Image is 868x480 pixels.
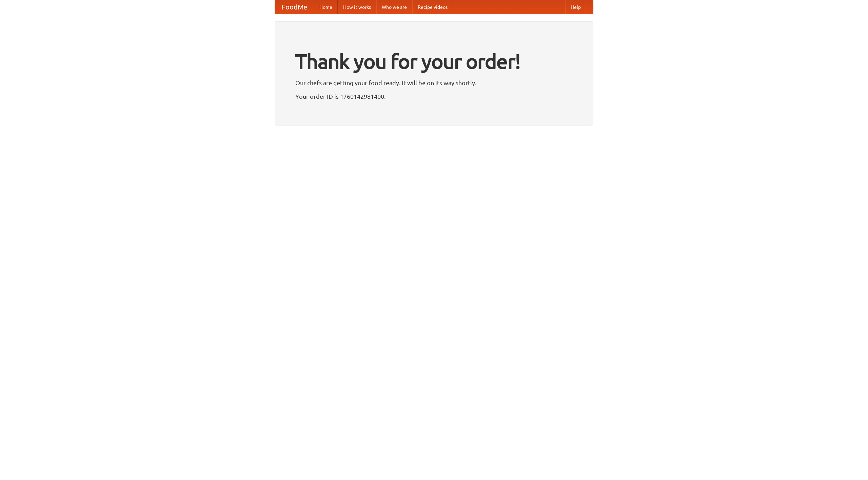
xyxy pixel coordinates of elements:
a: How it works [338,0,376,14]
a: FoodMe [275,0,314,14]
p: Our chefs are getting your food ready. It will be on its way shortly. [295,78,573,88]
a: Help [565,0,586,14]
a: Home [314,0,338,14]
h1: Thank you for your order! [295,45,573,78]
a: Recipe videos [412,0,453,14]
p: Your order ID is 1760142981400. [295,91,573,101]
a: Who we are [376,0,412,14]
